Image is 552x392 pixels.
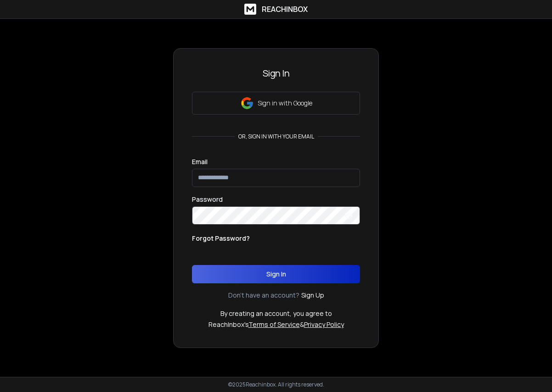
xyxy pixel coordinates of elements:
[235,133,318,140] p: or, sign in with your email
[208,320,344,329] p: ReachInbox's &
[192,67,360,80] h3: Sign In
[248,320,300,329] a: Terms of Service
[192,265,360,283] button: Sign In
[192,92,360,115] button: Sign in with Google
[192,159,208,165] label: Email
[192,234,250,243] p: Forgot Password?
[304,320,344,329] a: Privacy Policy
[220,309,332,318] p: By creating an account, you agree to
[258,99,312,108] p: Sign in with Google
[228,381,324,388] p: © 2025 Reachinbox. All rights reserved.
[228,291,299,300] p: Don't have an account?
[262,4,308,15] h1: ReachInbox
[301,291,324,300] a: Sign Up
[244,4,308,15] a: ReachInbox
[192,196,223,203] label: Password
